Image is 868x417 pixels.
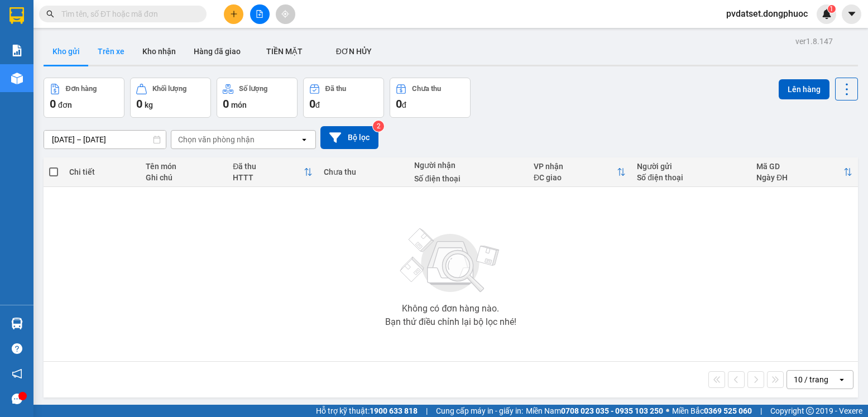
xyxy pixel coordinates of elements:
[266,47,303,56] span: TIỀN MẶT
[46,10,54,18] span: search
[756,162,843,171] div: Mã GD
[145,100,153,109] span: kg
[276,4,295,24] button: aim
[795,35,833,47] div: ver 1.8.147
[11,318,23,329] img: warehouse-icon
[561,406,663,415] strong: 0708 023 035 - 0935 103 250
[11,45,23,56] img: solution-icon
[12,368,22,379] span: notification
[794,374,828,385] div: 10 / trang
[58,100,72,109] span: đơn
[233,162,304,171] div: Đã thu
[414,174,522,183] div: Số điện thoại
[370,406,418,415] strong: 1900 633 818
[412,85,441,93] div: Chưa thu
[239,85,267,93] div: Số lượng
[44,78,124,118] button: Đơn hàng0đơn
[637,162,745,171] div: Người gửi
[395,222,506,300] img: svg+xml;base64,PHN2ZyBjbGFzcz0ibGlzdC1wbHVnX19zdmciIHhtbG5zPSJodHRwOi8vd3d3LnczLm9yZy8yMDAwL3N2Zy...
[704,406,752,415] strong: 0369 525 060
[426,405,428,417] span: |
[69,167,135,176] div: Chi tiết
[717,7,817,21] span: pvdatset.dongphuoc
[390,78,471,118] button: Chưa thu0đ
[233,173,304,182] div: HTTT
[61,8,193,20] input: Tìm tên, số ĐT hoặc mã đơn
[224,4,243,24] button: plus
[837,375,846,384] svg: open
[152,85,186,93] div: Khối lượng
[534,162,617,171] div: VP nhận
[230,10,238,18] span: plus
[436,405,523,417] span: Cung cấp máy in - giấy in:
[828,5,836,13] sup: 1
[309,97,315,111] span: 0
[217,78,298,118] button: Số lượng0món
[50,97,56,111] span: 0
[231,100,247,109] span: món
[847,9,857,19] span: caret-down
[44,131,166,148] input: Select a date range.
[320,126,378,149] button: Bộ lọc
[146,173,222,182] div: Ghi chú
[133,38,185,65] button: Kho nhận
[136,97,142,111] span: 0
[324,167,403,176] div: Chưa thu
[300,135,309,144] svg: open
[11,73,23,84] img: warehouse-icon
[751,157,858,187] th: Toggle SortBy
[281,10,289,18] span: aim
[822,9,832,19] img: icon-new-feature
[402,304,499,313] div: Không có đơn hàng nào.
[414,161,522,170] div: Người nhận
[672,405,752,417] span: Miền Bắc
[760,405,762,417] span: |
[227,157,318,187] th: Toggle SortBy
[402,100,406,109] span: đ
[829,5,833,13] span: 1
[303,78,384,118] button: Đã thu0đ
[666,409,669,413] span: ⚪️
[315,100,320,109] span: đ
[385,318,516,327] div: Bạn thử điều chỉnh lại bộ lọc nhé!
[842,4,861,24] button: caret-down
[146,162,222,171] div: Tên món
[528,157,631,187] th: Toggle SortBy
[336,47,372,56] span: ĐƠN HỦY
[89,38,133,65] button: Trên xe
[779,79,829,99] button: Lên hàng
[12,343,22,354] span: question-circle
[325,85,346,93] div: Đã thu
[526,405,663,417] span: Miền Nam
[756,173,843,182] div: Ngày ĐH
[9,7,24,24] img: logo-vxr
[256,10,263,18] span: file-add
[534,173,617,182] div: ĐC giao
[250,4,270,24] button: file-add
[316,405,418,417] span: Hỗ trợ kỹ thuật:
[44,38,89,65] button: Kho gửi
[396,97,402,111] span: 0
[185,38,250,65] button: Hàng đã giao
[130,78,211,118] button: Khối lượng0kg
[637,173,745,182] div: Số điện thoại
[178,134,255,145] div: Chọn văn phòng nhận
[66,85,97,93] div: Đơn hàng
[373,121,384,132] sup: 2
[806,407,814,415] span: copyright
[223,97,229,111] span: 0
[12,394,22,404] span: message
